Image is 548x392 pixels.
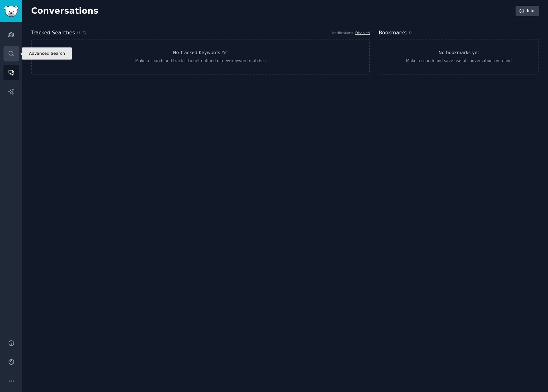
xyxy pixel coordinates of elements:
[406,58,512,64] div: Make a search and save useful conversations you find
[4,6,18,17] img: GummySearch logo
[516,6,539,17] a: Info
[31,39,370,75] a: No Tracked Keywords YetMake a search and track it to get notified of new keyword matches
[31,6,98,16] h2: Conversations
[439,49,479,56] h3: No bookmarks yet
[173,49,228,56] h3: No Tracked Keywords Yet
[77,29,80,36] span: 0
[31,29,75,37] h2: Tracked Searches
[379,29,407,37] h2: Bookmarks
[332,31,353,35] div: Notifications
[379,39,539,75] a: No bookmarks yetMake a search and save useful conversations you find
[409,30,412,35] span: 0
[355,31,370,35] a: Disabled
[135,58,266,64] div: Make a search and track it to get notified of new keyword matches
